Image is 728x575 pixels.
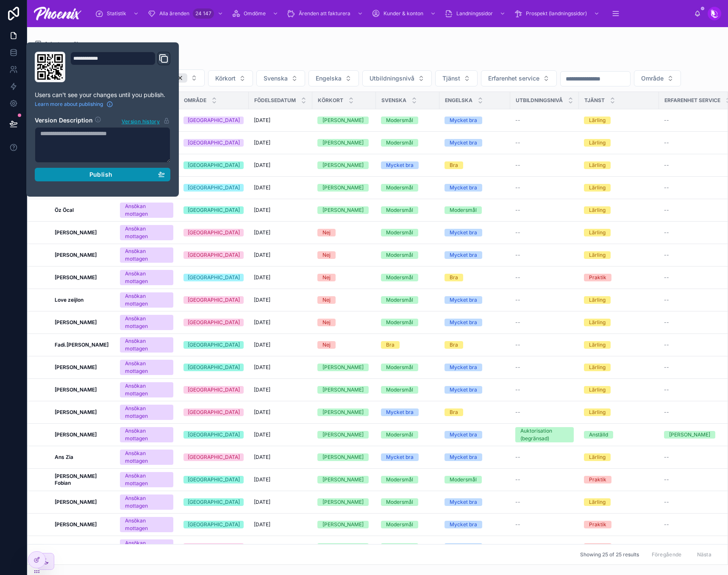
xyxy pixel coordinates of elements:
[456,10,493,17] span: Landningssidor
[55,386,110,393] a: [PERSON_NAME]
[381,386,434,394] a: Modersmål
[120,382,173,397] a: Ansökan mottagen
[515,386,520,393] span: --
[445,341,505,349] a: Bra
[120,315,173,330] a: Ansökan mottagen
[317,184,371,192] a: [PERSON_NAME]
[383,10,423,17] span: Kunder & konton
[664,364,669,371] span: --
[664,139,669,146] span: --
[515,409,574,416] a: --
[183,184,244,192] a: [GEOGRAPHIC_DATA]
[664,117,669,124] span: --
[515,117,520,124] span: --
[584,341,654,349] a: Lärling
[584,251,654,259] a: Lärling
[317,296,371,304] a: Nej
[125,315,168,330] div: Ansökan mottagen
[515,386,574,393] a: --
[254,319,270,326] span: [DATE]
[589,161,606,169] div: Lärling
[589,364,606,371] div: Lärling
[322,229,331,236] div: Nej
[450,364,477,371] div: Mycket bra
[515,162,520,169] span: --
[55,252,110,258] a: [PERSON_NAME]
[584,139,654,147] a: Lärling
[317,161,371,169] a: [PERSON_NAME]
[120,225,173,240] a: Ansökan mottagen
[442,74,460,83] span: Tjänst
[322,117,364,124] div: [PERSON_NAME]
[120,247,173,263] a: Ansökan mottagen
[188,251,240,259] div: [GEOGRAPHIC_DATA]
[254,184,307,191] a: [DATE]
[183,386,244,394] a: [GEOGRAPHIC_DATA]
[450,274,458,281] div: Bra
[89,171,112,178] span: Publish
[584,206,654,214] a: Lärling
[188,364,240,371] div: [GEOGRAPHIC_DATA]
[445,117,505,124] a: Mycket bra
[450,229,477,236] div: Mycket bra
[183,364,244,371] a: [GEOGRAPHIC_DATA]
[381,296,434,304] a: Modersmål
[125,225,168,240] div: Ansökan mottagen
[386,139,413,147] div: Modersmål
[386,386,413,394] div: Modersmål
[445,274,505,281] a: Bra
[322,139,364,147] div: [PERSON_NAME]
[244,10,266,17] span: Omdöme
[125,203,168,218] div: Ansökan mottagen
[515,252,520,258] span: --
[664,386,669,393] span: --
[55,409,97,415] strong: [PERSON_NAME]
[515,207,574,214] a: --
[322,364,364,371] div: [PERSON_NAME]
[317,341,371,349] a: Nej
[322,386,364,394] div: [PERSON_NAME]
[254,409,307,416] a: [DATE]
[183,319,244,326] a: [GEOGRAPHIC_DATA]
[515,139,520,146] span: --
[55,319,110,326] a: [PERSON_NAME]
[55,207,74,213] strong: Öz Öcal
[120,203,173,218] a: Ansökan mottagen
[125,382,168,397] div: Ansökan mottagen
[55,409,110,416] a: [PERSON_NAME]
[254,207,270,214] span: [DATE]
[120,270,173,285] a: Ansökan mottagen
[511,6,604,21] a: Prospekt (landningssidor)
[254,297,307,303] a: [DATE]
[515,342,520,348] span: --
[381,251,434,259] a: Modersmål
[589,319,606,326] div: Lärling
[445,184,505,192] a: Mycket bra
[284,6,367,21] a: Ärenden att fakturera
[254,342,270,348] span: [DATE]
[254,364,307,371] a: [DATE]
[254,184,270,191] span: [DATE]
[308,70,359,86] button: Select Button
[386,319,413,326] div: Modersmål
[445,161,505,169] a: Bra
[584,319,654,326] a: Lärling
[584,229,654,236] a: Lärling
[442,6,510,21] a: Landningssidor
[450,341,458,349] div: Bra
[215,74,236,83] span: Körkort
[584,364,654,371] a: Lärling
[188,161,240,169] div: [GEOGRAPHIC_DATA]
[450,184,477,192] div: Mycket bra
[515,229,520,236] span: --
[381,408,434,416] a: Mycket bra
[515,162,574,169] a: --
[450,296,477,304] div: Mycket bra
[515,297,574,303] a: --
[515,184,520,191] span: --
[322,184,364,192] div: [PERSON_NAME]
[488,74,539,83] span: Erfarenhet service
[515,409,520,416] span: --
[183,229,244,236] a: [GEOGRAPHIC_DATA]
[322,319,331,326] div: Nej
